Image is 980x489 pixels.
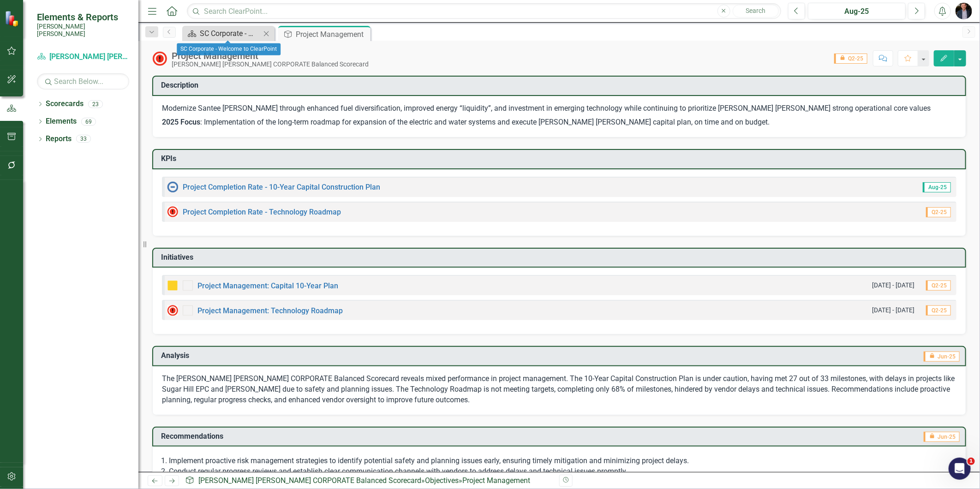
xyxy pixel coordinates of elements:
p: Modernize Santee [PERSON_NAME] through enhanced fuel diversification, improved energy “liquidity”... [162,103,956,116]
div: SC Corporate - Welcome to ClearPoint [177,43,281,55]
span: Q2-25 [926,280,951,291]
div: 23 [88,100,103,108]
p: Implement proactive risk management strategies to identify potential safety and planning issues e... [169,456,956,466]
button: Search [733,5,779,18]
div: Project Management [172,51,369,61]
input: Search ClearPoint... [187,3,781,19]
span: Q2-25 [926,305,951,316]
span: Elements & Reports [37,12,129,23]
div: [PERSON_NAME] [PERSON_NAME] CORPORATE Balanced Scorecard [172,61,369,68]
small: [DATE] - [DATE] [872,306,914,315]
strong: 2025 Focus [162,118,200,126]
span: Search [746,7,765,14]
a: Project Management: Technology Roadmap [197,306,343,315]
small: [PERSON_NAME] [PERSON_NAME] [37,23,129,38]
span: Jun-25 [924,352,960,362]
a: Scorecards [46,99,84,109]
span: Jun-25 [924,432,960,442]
h3: Recommendations [161,432,662,441]
img: No Information [167,181,178,192]
h3: KPIs [161,155,961,163]
div: Aug-25 [811,6,902,17]
small: [DATE] - [DATE] [872,281,914,290]
div: Project Management [296,29,368,40]
a: [PERSON_NAME] [PERSON_NAME] CORPORATE Balanced Scorecard [37,52,129,62]
h3: Analysis [161,352,506,360]
div: 33 [76,135,91,143]
a: Project Completion Rate - 10-Year Capital Construction Plan [183,183,380,191]
span: Q2-25 [926,207,951,217]
img: Caution [167,280,178,291]
p: Conduct regular progress reviews and establish clear communication channels with vendors to addre... [169,466,956,477]
a: Project Completion Rate - Technology Roadmap [183,208,341,216]
img: Not Meeting Target [152,51,167,66]
a: Objectives [425,476,459,485]
button: Aug-25 [808,3,906,19]
p: : Implementation of the long-term roadmap for expansion of the electric and water systems and exe... [162,115,956,128]
div: 69 [81,118,96,125]
p: The [PERSON_NAME] [PERSON_NAME] CORPORATE Balanced Scorecard reveals mixed performance in project... [162,374,956,406]
a: SC Corporate - Welcome to ClearPoint [185,28,261,39]
h3: Description [161,81,961,89]
img: Not Meeting Target [167,206,178,217]
img: Chris Amodeo [956,3,972,19]
h3: Initiatives [161,253,961,262]
div: SC Corporate - Welcome to ClearPoint [200,28,261,39]
span: 1 [968,458,975,465]
input: Search Below... [37,73,129,89]
div: » » [185,476,552,486]
a: Elements [46,116,77,127]
iframe: Intercom live chat [949,458,971,480]
img: Not Meeting Target [167,305,178,316]
a: [PERSON_NAME] [PERSON_NAME] CORPORATE Balanced Scorecard [198,476,421,485]
a: Reports [46,134,72,144]
img: ClearPoint Strategy [5,11,21,27]
div: Project Management [462,476,530,485]
span: Q2-25 [834,54,867,64]
span: Aug-25 [923,182,951,192]
a: Project Management: Capital 10-Year Plan [197,281,338,290]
